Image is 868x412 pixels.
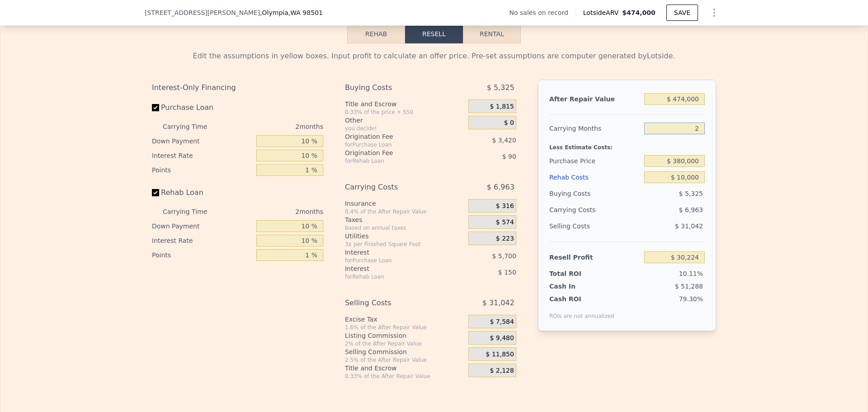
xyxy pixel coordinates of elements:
[666,5,698,21] button: SAVE
[345,324,465,331] div: 1.6% of the After Repair Value
[345,99,465,109] div: Title and Escrow
[345,157,446,165] div: for Rehab Loan
[152,134,253,148] div: Down Payment
[345,257,446,264] div: for Purchase Loan
[225,204,323,219] div: 2 months
[490,318,514,326] span: $ 7,584
[549,294,614,303] div: Cash ROI
[496,202,514,210] span: $ 316
[345,125,465,132] div: you decide!
[345,273,446,280] div: for Rehab Loan
[679,295,703,303] span: 79.30%
[345,141,446,148] div: for Purchase Loan
[549,269,606,278] div: Total ROI
[152,148,253,163] div: Interest Rate
[549,153,641,169] div: Purchase Price
[622,9,656,16] span: $474,000
[492,137,516,144] span: $ 3,420
[490,334,514,342] span: $ 9,480
[345,295,446,311] div: Selling Costs
[345,241,465,248] div: 3¢ per Finished Square Foot
[675,283,703,290] span: $ 51,288
[502,153,516,160] span: $ 90
[345,331,465,340] div: Listing Commission
[490,103,514,111] span: $ 1,815
[549,249,641,265] div: Resell Profit
[482,295,514,311] span: $ 31,042
[345,340,465,347] div: 2% of the After Repair Value
[345,232,465,241] div: Utilities
[288,9,323,16] span: , WA 98501
[152,51,716,62] div: Edit the assumptions in yellow boxes. Input profit to calculate an offer price. Pre-set assumptio...
[405,24,463,43] button: Resell
[345,80,446,96] div: Buying Costs
[679,270,703,277] span: 10.11%
[487,179,514,195] span: $ 6,963
[496,235,514,243] span: $ 223
[496,218,514,227] span: $ 574
[549,303,614,320] div: ROIs are not annualized
[583,8,622,17] span: Lotside ARV
[345,179,446,195] div: Carrying Costs
[345,116,465,125] div: Other
[549,91,641,107] div: After Repair Value
[345,264,446,273] div: Interest
[549,137,705,153] div: Less Estimate Costs:
[504,119,514,127] span: $ 0
[487,80,514,96] span: $ 5,325
[549,218,641,234] div: Selling Costs
[152,189,159,196] input: Rehab Loan
[549,202,606,218] div: Carrying Costs
[152,99,253,116] label: Purchase Loan
[705,4,723,22] button: Show Options
[145,8,260,17] span: [STREET_ADDRESS][PERSON_NAME]
[152,233,253,248] div: Interest Rate
[345,347,465,356] div: Selling Commission
[549,282,606,291] div: Cash In
[490,367,514,375] span: $ 2,128
[679,206,703,213] span: $ 6,963
[549,120,641,137] div: Carrying Months
[152,80,323,96] div: Interest-Only Financing
[260,8,323,17] span: , Olympia
[463,24,521,43] button: Rental
[152,185,253,201] label: Rehab Loan
[345,356,465,364] div: 2.5% of the After Repair Value
[163,204,222,219] div: Carrying Time
[345,364,465,373] div: Title and Escrow
[549,169,641,185] div: Rehab Costs
[345,248,446,257] div: Interest
[152,219,253,233] div: Down Payment
[345,373,465,380] div: 0.33% of the After Repair Value
[152,104,159,111] input: Purchase Loan
[486,350,514,359] span: $ 11,850
[549,185,641,202] div: Buying Costs
[345,148,446,157] div: Origination Fee
[345,315,465,324] div: Excise Tax
[345,132,446,141] div: Origination Fee
[492,252,516,260] span: $ 5,700
[679,190,703,197] span: $ 5,325
[163,119,222,134] div: Carrying Time
[345,109,465,116] div: 0.33% of the price + 550
[498,269,516,276] span: $ 150
[345,199,465,208] div: Insurance
[509,8,576,17] div: No sales on record
[347,24,405,43] button: Rehab
[345,224,465,232] div: based on annual taxes
[345,215,465,224] div: Taxes
[675,223,703,230] span: $ 31,042
[345,208,465,215] div: 0.4% of the After Repair Value
[152,163,253,177] div: Points
[225,119,323,134] div: 2 months
[152,248,253,262] div: Points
